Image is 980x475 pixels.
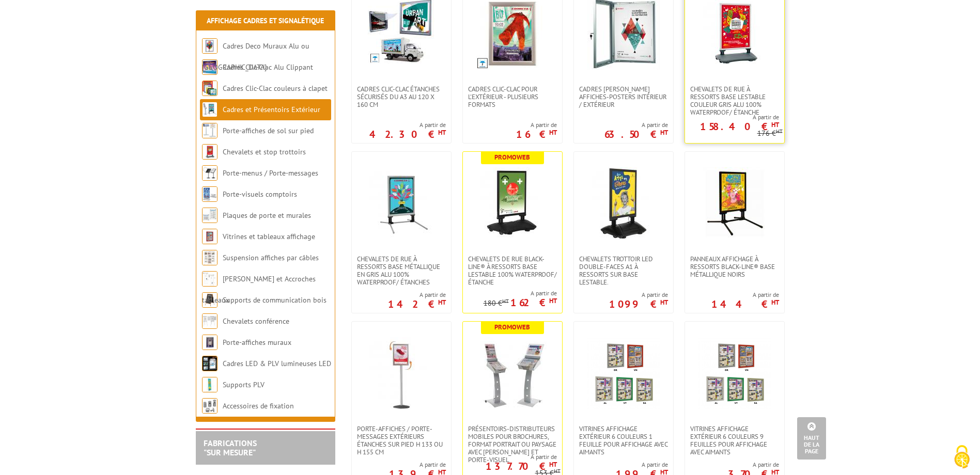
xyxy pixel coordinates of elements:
[685,255,784,278] a: Panneaux affichage à ressorts Black-Line® base métallique Noirs
[711,301,779,307] p: 144 €
[223,168,318,178] a: Porte-menus / Porte-messages
[757,130,783,137] p: 176 €
[223,401,294,410] a: Accessoires de fixation
[516,121,557,129] span: A partir de
[202,208,217,223] img: Plaques de porte et murales
[202,144,217,160] img: Chevalets et stop trottoirs
[202,229,217,244] img: Vitrines et tableaux affichage
[202,335,217,350] img: Porte-affiches muraux
[468,255,557,286] span: Chevalets de rue Black-Line® à ressorts base lestable 100% WATERPROOF/ Étanche
[698,337,771,409] img: Vitrines affichage extérieur 6 couleurs 9 feuilles pour affichage avec aimants
[468,425,557,464] span: Présentoirs-distributeurs mobiles pour brochures, format portrait ou paysage avec [PERSON_NAME] e...
[574,255,673,286] a: Chevalets Trottoir LED double-faces A1 à ressorts sur base lestable.
[660,298,668,307] sup: HT
[494,323,530,331] b: Promoweb
[223,338,291,347] a: Porte-affiches muraux
[463,453,557,461] span: A partir de
[516,131,557,137] p: 16 €
[510,299,557,306] p: 162 €
[202,123,217,138] img: Porte-affiches de sol sur pied
[463,85,562,108] a: Cadres Clic-Clac pour l'extérieur - PLUSIEURS FORMATS
[579,425,668,456] span: Vitrines affichage extérieur 6 couleurs 1 feuille pour affichage avec aimants
[476,167,549,240] img: Chevalets de rue Black-Line® à ressorts base lestable 100% WATERPROOF/ Étanche
[438,128,446,137] sup: HT
[554,467,561,474] sup: HT
[484,299,509,307] p: 180 €
[202,165,217,181] img: Porte-menus / Porte-messages
[944,440,980,475] button: Cookies (fenêtre modale)
[698,167,771,240] img: Panneaux affichage à ressorts Black-Line® base métallique Noirs
[223,62,313,72] a: Cadres Clic-Clac Alu Clippant
[352,85,451,108] a: Cadres Clic-Clac étanches sécurisés du A3 au 120 x 160 cm
[685,425,784,456] a: Vitrines affichage extérieur 6 couleurs 9 feuilles pour affichage avec aimants
[202,41,309,72] a: Cadres Deco Muraux Alu ou [GEOGRAPHIC_DATA]
[549,460,557,469] sup: HT
[604,131,668,137] p: 63.50 €
[202,356,217,371] img: Cadres LED & PLV lumineuses LED
[502,297,509,305] sup: HT
[389,461,446,469] span: A partir de
[223,232,315,241] a: Vitrines et tableaux affichage
[486,463,557,469] p: 137.70 €
[484,289,557,297] span: A partir de
[202,271,217,287] img: Cimaises et Accroches tableaux
[549,296,557,305] sup: HT
[660,128,668,137] sup: HT
[202,274,316,305] a: [PERSON_NAME] et Accroches tableaux
[587,167,660,240] img: Chevalets Trottoir LED double-faces A1 à ressorts sur base lestable.
[202,81,217,96] img: Cadres Clic-Clac couleurs à clapet
[369,121,446,129] span: A partir de
[609,301,668,307] p: 1099 €
[223,147,306,156] a: Chevalets et stop trottoirs
[223,84,328,93] a: Cadres Clic-Clac couleurs à clapet
[579,85,668,108] span: Cadres [PERSON_NAME] affiches-posters intérieur / extérieur
[616,461,668,469] span: A partir de
[202,38,217,54] img: Cadres Deco Muraux Alu ou Bois
[388,301,446,307] p: 142 €
[949,444,975,470] img: Cookies (fenêtre modale)
[587,337,660,409] img: Vitrines affichage extérieur 6 couleurs 1 feuille pour affichage avec aimants
[463,425,562,464] a: Présentoirs-distributeurs mobiles pour brochures, format portrait ou paysage avec [PERSON_NAME] e...
[223,126,314,135] a: Porte-affiches de sol sur pied
[609,291,668,299] span: A partir de
[388,291,446,299] span: A partir de
[223,359,331,368] a: Cadres LED & PLV lumineuses LED
[202,186,217,202] img: Porte-visuels comptoirs
[223,380,265,389] a: Supports PLV
[468,85,557,108] span: Cadres Clic-Clac pour l'extérieur - PLUSIEURS FORMATS
[797,417,826,460] a: Haut de la page
[574,85,673,108] a: Cadres [PERSON_NAME] affiches-posters intérieur / extérieur
[438,298,446,307] sup: HT
[463,255,562,286] a: Chevalets de rue Black-Line® à ressorts base lestable 100% WATERPROOF/ Étanche
[494,153,530,162] b: Promoweb
[357,255,446,286] span: Chevalets de rue à ressorts base métallique en Gris Alu 100% WATERPROOF/ Étanches
[202,250,217,265] img: Suspension affiches par câbles
[476,337,549,409] img: Présentoirs-distributeurs mobiles pour brochures, format portrait ou paysage avec capot et porte-...
[223,211,311,220] a: Plaques de porte et murales
[202,377,217,392] img: Supports PLV
[771,298,779,307] sup: HT
[690,85,779,116] span: Chevalets de rue à ressorts base lestable couleur Gris Alu 100% waterproof/ étanche
[223,316,289,326] a: Chevalets conférence
[223,253,319,262] a: Suspension affiches par câbles
[207,16,324,25] a: Affichage Cadres et Signalétique
[579,255,668,286] span: Chevalets Trottoir LED double-faces A1 à ressorts sur base lestable.
[369,131,446,137] p: 42.30 €
[204,438,257,457] a: FABRICATIONS"Sur Mesure"
[574,425,673,456] a: Vitrines affichage extérieur 6 couleurs 1 feuille pour affichage avec aimants
[365,167,438,240] img: Chevalets de rue à ressorts base métallique en Gris Alu 100% WATERPROOF/ Étanches
[771,120,779,129] sup: HT
[711,291,779,299] span: A partir de
[352,425,451,456] a: Porte-affiches / Porte-messages extérieurs étanches sur pied h 133 ou h 155 cm
[223,189,297,199] a: Porte-visuels comptoirs
[223,295,326,305] a: Supports de communication bois
[776,128,783,135] sup: HT
[357,85,446,108] span: Cadres Clic-Clac étanches sécurisés du A3 au 120 x 160 cm
[223,105,320,114] a: Cadres et Présentoirs Extérieur
[202,102,217,117] img: Cadres et Présentoirs Extérieur
[728,461,779,469] span: A partir de
[604,121,668,129] span: A partir de
[549,128,557,137] sup: HT
[685,113,779,121] span: A partir de
[690,425,779,456] span: Vitrines affichage extérieur 6 couleurs 9 feuilles pour affichage avec aimants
